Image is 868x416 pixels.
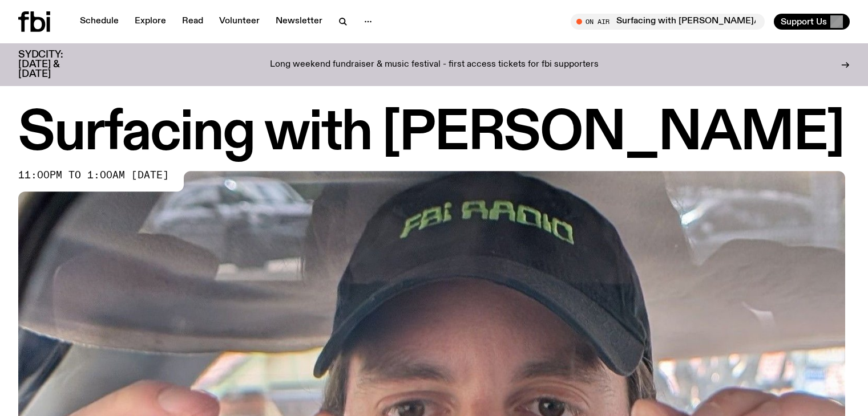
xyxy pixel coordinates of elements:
[774,14,850,30] button: Support Us
[270,60,599,70] p: Long weekend fundraiser & music festival - first access tickets for fbi supporters
[571,14,765,30] button: On AirSurfacing with [PERSON_NAME]/ilex
[212,14,267,30] a: Volunteer
[128,14,173,30] a: Explore
[18,171,169,180] span: 11:00pm to 1:00am [DATE]
[18,50,91,79] h3: SYDCITY: [DATE] & [DATE]
[175,14,210,30] a: Read
[781,17,827,27] span: Support Us
[269,14,329,30] a: Newsletter
[18,108,850,160] h1: Surfacing with [PERSON_NAME]
[73,14,126,30] a: Schedule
